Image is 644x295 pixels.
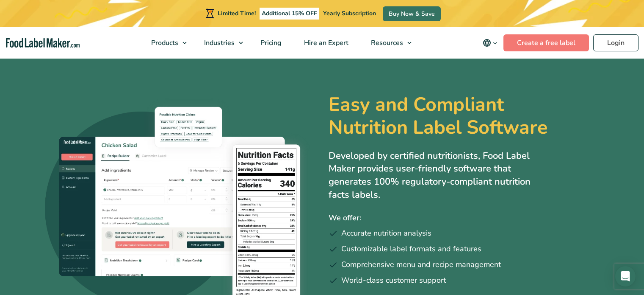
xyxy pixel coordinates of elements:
[383,6,441,21] a: Buy Now & Save
[329,93,580,139] h1: Easy and Compliant Nutrition Label Software
[368,38,404,48] span: Resources
[260,8,319,20] span: Additional 15% OFF
[140,27,191,59] a: Products
[341,275,446,286] span: World-class customer support
[202,38,235,48] span: Industries
[193,27,247,59] a: Industries
[360,27,416,59] a: Resources
[503,34,589,51] a: Create a free label
[249,27,291,59] a: Pricing
[593,34,638,51] a: Login
[258,38,282,48] span: Pricing
[149,38,179,48] span: Products
[323,9,376,17] span: Yearly Subscription
[615,266,636,287] div: Open Intercom Messenger
[341,228,431,239] span: Accurate nutrition analysis
[329,149,549,202] p: Developed by certified nutritionists, Food Label Maker provides user-friendly software that gener...
[301,38,349,48] span: Hire an Expert
[329,212,600,224] p: We offer:
[341,259,501,270] span: Comprehensive menu and recipe management
[293,27,358,59] a: Hire an Expert
[218,9,256,17] span: Limited Time!
[341,243,481,255] span: Customizable label formats and features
